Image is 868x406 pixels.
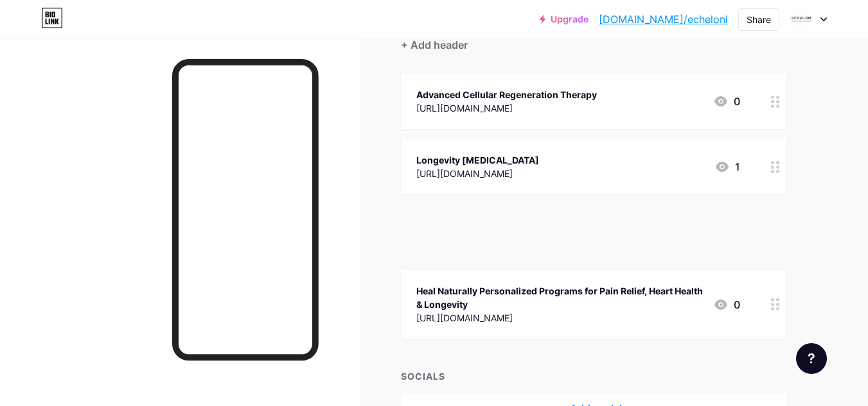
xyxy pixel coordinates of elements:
[401,37,468,53] div: + Add header
[713,297,740,312] div: 0
[747,13,771,26] div: Share
[713,94,740,109] div: 0
[599,12,728,27] a: [DOMAIN_NAME]/echelonl
[714,159,740,174] div: 1
[416,167,539,180] div: [URL][DOMAIN_NAME]
[416,284,703,311] div: Heal Naturally Personalized Programs for Pain Relief, Heart Health & Longevity
[416,101,597,115] div: [URL][DOMAIN_NAME]
[540,14,589,24] a: Upgrade
[401,369,786,383] div: SOCIALS
[416,311,703,325] div: [URL][DOMAIN_NAME]
[416,153,539,167] div: Longevity [MEDICAL_DATA]
[416,88,597,101] div: Advanced Cellular Regeneration Therapy
[789,7,813,31] img: Echelon Longevity Center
